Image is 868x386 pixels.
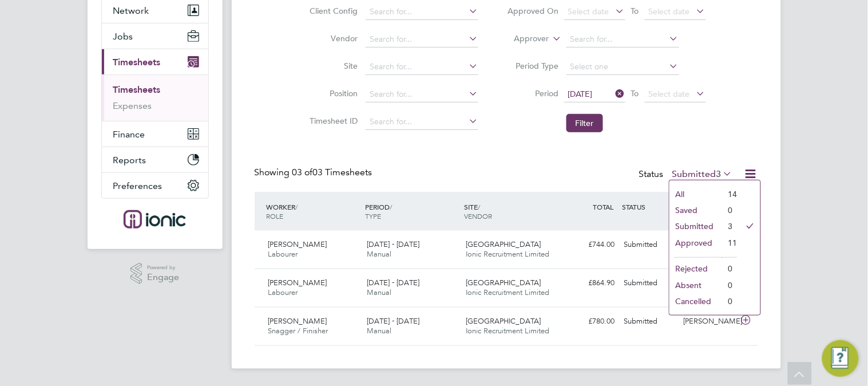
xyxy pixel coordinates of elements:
span: [DATE] - [DATE] [367,278,419,287]
li: Submitted [669,218,722,234]
input: Search for... [366,114,478,130]
div: PERIOD [362,196,461,226]
label: Vendor [306,33,358,44]
span: Timesheets [113,57,161,68]
span: Labourer [268,287,298,297]
input: Search for... [566,31,679,48]
div: WORKER [264,196,363,226]
button: Jobs [102,23,208,49]
span: Manual [367,249,391,259]
span: Ionic Recruitment Limited [466,249,549,259]
li: Rejected [669,261,722,277]
div: Status [639,167,735,183]
a: Powered byEngage [130,263,179,285]
li: 14 [722,186,737,202]
span: [GEOGRAPHIC_DATA] [466,278,541,287]
span: ROLE [267,211,284,220]
span: Labourer [268,249,298,259]
span: [PERSON_NAME] [268,278,327,287]
span: 03 Timesheets [292,167,372,178]
span: [DATE] - [DATE] [367,316,419,326]
span: Manual [367,326,391,336]
li: 0 [722,277,737,293]
span: / [296,202,298,211]
label: Period Type [507,61,558,71]
div: STATUS [620,196,679,217]
input: Search for... [366,31,478,48]
span: [GEOGRAPHIC_DATA] [466,239,541,249]
div: Timesheets [102,74,208,121]
span: Preferences [113,180,162,191]
a: Go to home page [101,210,209,229]
a: Timesheets [113,84,161,95]
input: Search for... [366,4,478,20]
span: Reports [113,155,146,166]
span: Snagger / Finisher [268,326,328,336]
span: VENDOR [464,211,492,220]
li: All [669,186,722,202]
span: / [478,202,480,211]
li: 3 [722,218,737,234]
div: SITE [461,196,560,226]
span: [PERSON_NAME] [268,316,327,326]
div: £864.90 [560,274,620,293]
label: Approver [497,33,549,45]
label: Client Config [306,6,358,16]
div: £744.00 [560,235,620,254]
button: Preferences [102,173,208,198]
li: 0 [722,261,737,277]
div: Showing [255,167,375,179]
label: Submitted [672,168,733,180]
span: To [628,86,643,101]
input: Select one [566,59,679,75]
span: To [628,3,643,18]
button: Engage Resource Center [822,340,859,377]
input: Search for... [366,59,478,75]
div: Submitted [620,274,679,293]
img: ionic-logo-retina.png [124,210,185,229]
span: [DATE] [568,89,593,99]
button: Finance [102,121,208,147]
span: Powered by [147,263,179,273]
div: Submitted [620,312,679,331]
span: Select date [649,6,690,17]
span: / [390,202,392,211]
span: Select date [649,89,690,99]
span: Jobs [113,31,133,42]
div: Submitted [620,235,679,254]
span: 03 of [292,167,313,178]
input: Search for... [366,86,478,103]
li: Approved [669,235,722,251]
div: £780.00 [560,312,620,331]
label: Period [507,88,558,99]
div: [PERSON_NAME] [679,312,738,331]
label: Site [306,61,358,71]
li: Saved [669,202,722,218]
span: TOTAL [593,202,614,211]
label: Timesheet ID [306,116,358,126]
li: 11 [722,235,737,251]
span: Network [113,5,149,16]
span: Manual [367,287,391,297]
span: Select date [568,6,609,17]
span: Ionic Recruitment Limited [466,326,549,336]
label: Position [306,88,358,99]
label: Approved On [507,6,558,16]
button: Timesheets [102,49,208,74]
li: 0 [722,202,737,218]
li: Absent [669,277,722,293]
span: Engage [147,273,179,282]
span: Ionic Recruitment Limited [466,287,549,297]
li: Cancelled [669,293,722,309]
span: [GEOGRAPHIC_DATA] [466,316,541,326]
span: Finance [113,129,145,140]
a: Expenses [113,100,152,111]
span: [PERSON_NAME] [268,239,327,249]
button: Reports [102,147,208,172]
span: [DATE] - [DATE] [367,239,419,249]
button: Filter [566,114,603,132]
span: 3 [716,168,722,180]
li: 0 [722,293,737,309]
span: TYPE [365,211,381,220]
